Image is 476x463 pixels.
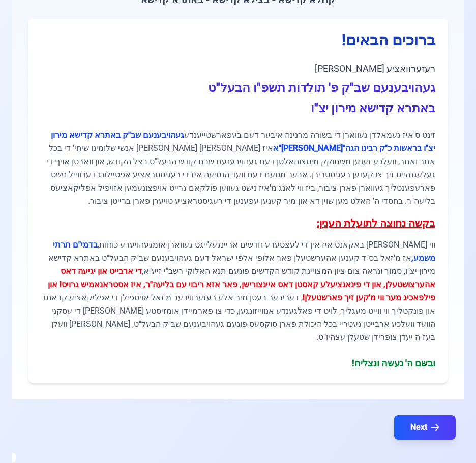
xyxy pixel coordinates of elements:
[41,216,435,230] h3: בקשה נחוצה לתועלת הענין:
[41,356,435,371] div: ובשם ה' נעשה ונצליח!
[48,266,435,302] span: די ארבייט און יגיעה דאס אהערצושטעלן, און די פינאנציעלע קאסטן דאס איינצורישן, פאר אזא ריבוי עם בלי...
[41,129,435,208] p: זינט ס'איז געמאלדן געווארן די בשורה מרנינה איבער דעם בעפארשטייענדע איז [PERSON_NAME] [PERSON_NAME...
[394,415,456,440] button: Next
[41,238,435,344] p: ווי [PERSON_NAME] באקאנט איז אין די לעצטערע חדשים אריינגעלייגט געווארן אומגעהויערע כוחות, אז מ'זא...
[41,61,435,76] div: רעזערוואציע [PERSON_NAME]
[41,80,435,96] h3: געהויבענעם שב"ק פ' תולדות תשפ"ו הבעל"ט
[41,100,435,116] h3: באתרא קדישא מירון יצ"ו
[41,31,435,49] h1: ברוכים הבאים!
[51,130,435,153] span: געהויבענעם שב"ק באתרא קדישא מירון יצ"ו בראשות כ"ק רבינו הגה"[PERSON_NAME]"א
[53,240,435,263] span: בדמי"ם תרתי משמע,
